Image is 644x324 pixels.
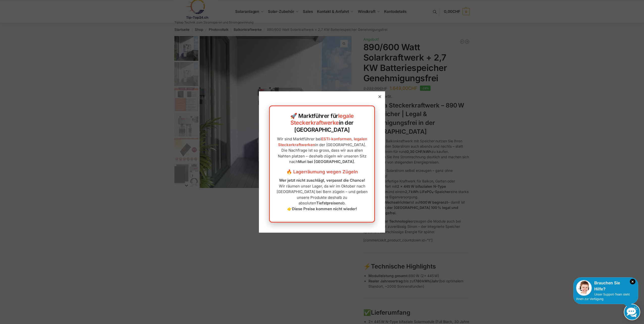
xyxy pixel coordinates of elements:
strong: Muri bei [GEOGRAPHIC_DATA] [298,159,354,164]
a: ESTI-konformen, legalen Steckerkraftwerken [278,137,367,147]
span: Unser Support-Team steht Ihnen zur Verfügung [576,293,630,301]
p: Wir sind Marktführer bei in der [GEOGRAPHIC_DATA]. Die Nachfrage ist so gross, dass wir aus allen... [275,136,369,165]
h3: 🔥 Lagerräumung wegen Zügeln [275,169,369,175]
a: legale Steckerkraftwerke [290,113,354,126]
p: Wir räumen unser Lager, da wir im Oktober nach [GEOGRAPHIC_DATA] bei Bern zügeln – und geben unse... [275,178,369,212]
h2: 🚀 Marktführer für in der [GEOGRAPHIC_DATA] [275,113,369,133]
i: Schließen [630,279,635,284]
strong: Tiefstpreisen [316,201,340,205]
strong: Diese Preise kommen nicht wieder! [292,206,357,211]
img: Customer service [576,280,592,296]
div: Brauchen Sie Hilfe? [576,280,635,292]
strong: Wer jetzt nicht zuschlägt, verpasst die Chance! [279,178,365,183]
